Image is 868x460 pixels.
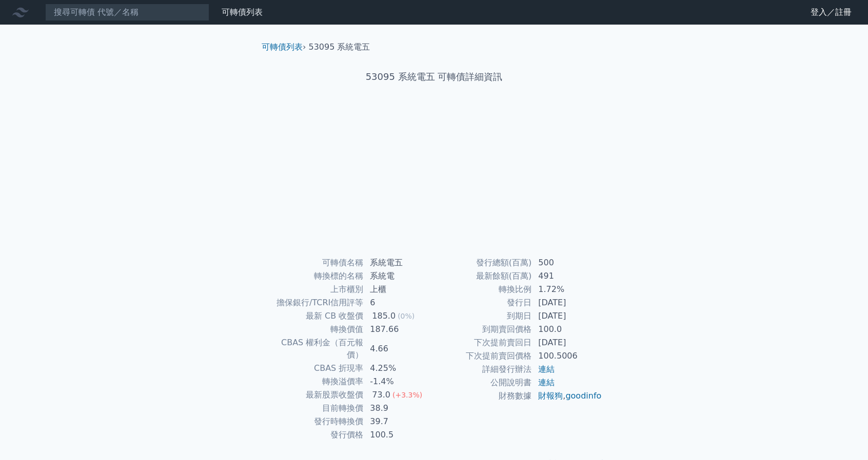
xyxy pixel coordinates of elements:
[266,388,364,402] td: 最新股票收盤價
[364,402,434,415] td: 38.9
[364,296,434,309] td: 6
[262,42,303,52] a: 可轉債列表
[266,375,364,388] td: 轉換溢價率
[398,312,415,320] span: (0%)
[45,4,209,21] input: 搜尋可轉債 代號／名稱
[266,362,364,375] td: CBAS 折現率
[434,256,532,269] td: 發行總額(百萬)
[266,336,364,362] td: CBAS 權利金（百元報價）
[364,323,434,336] td: 187.66
[434,309,532,323] td: 到期日
[434,349,532,363] td: 下次提前賣回價格
[364,256,434,269] td: 系統電五
[309,41,370,53] li: 53095 系統電五
[364,283,434,296] td: 上櫃
[364,269,434,283] td: 系統電
[364,415,434,428] td: 39.7
[538,378,555,387] a: 連結
[532,389,602,403] td: ,
[364,375,434,388] td: -1.4%
[253,70,615,84] h1: 53095 系統電五 可轉債詳細資訊
[532,323,602,336] td: 100.0
[364,362,434,375] td: 4.25%
[266,309,364,323] td: 最新 CB 收盤價
[532,283,602,296] td: 1.72%
[434,269,532,283] td: 最新餘額(百萬)
[262,41,306,53] li: ›
[222,7,263,17] a: 可轉債列表
[266,269,364,283] td: 轉換標的名稱
[434,283,532,296] td: 轉換比例
[532,269,602,283] td: 491
[532,349,602,363] td: 100.5006
[434,323,532,336] td: 到期賣回價格
[370,389,392,401] div: 73.0
[538,364,555,374] a: 連結
[802,4,860,20] a: 登入／註冊
[266,428,364,442] td: 發行價格
[266,415,364,428] td: 發行時轉換價
[434,363,532,376] td: 詳細發行辦法
[266,283,364,296] td: 上市櫃別
[532,336,602,349] td: [DATE]
[266,256,364,269] td: 可轉債名稱
[370,310,398,322] div: 185.0
[266,402,364,415] td: 目前轉換價
[532,309,602,323] td: [DATE]
[565,391,601,401] a: goodinfo
[538,391,563,401] a: 財報狗
[532,256,602,269] td: 500
[434,336,532,349] td: 下次提前賣回日
[434,296,532,309] td: 發行日
[434,389,532,403] td: 財務數據
[266,296,364,309] td: 擔保銀行/TCRI信用評等
[532,296,602,309] td: [DATE]
[266,323,364,336] td: 轉換價值
[434,376,532,389] td: 公開說明書
[364,336,434,362] td: 4.66
[392,391,422,399] span: (+3.3%)
[364,428,434,442] td: 100.5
